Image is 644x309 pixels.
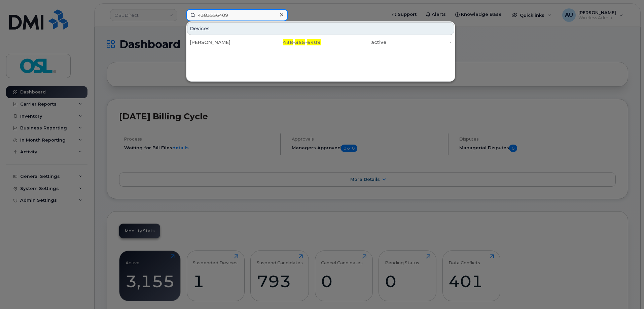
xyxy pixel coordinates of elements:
[307,39,321,45] span: 6409
[187,36,454,48] a: [PERSON_NAME]438-355-6409active-
[295,39,305,45] span: 355
[386,39,452,46] div: -
[255,39,321,46] div: - -
[283,39,293,45] span: 438
[190,39,255,46] div: [PERSON_NAME]
[187,22,454,35] div: Devices
[321,39,386,46] div: active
